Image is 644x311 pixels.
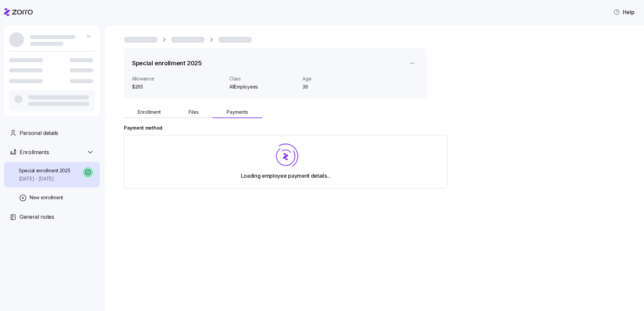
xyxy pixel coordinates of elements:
[229,75,297,82] span: Class
[189,110,199,114] span: Files
[20,129,58,137] span: Personal details
[30,194,63,201] span: New enrollment
[132,59,202,67] h1: Special enrollment 2025
[132,75,224,82] span: Allowance
[19,175,70,182] span: [DATE] - [DATE]
[227,110,248,114] span: Payments
[19,167,70,174] span: Special enrollment 2025
[20,213,54,221] span: General notes
[608,5,640,19] button: Help
[124,125,635,131] h2: Payment method
[302,75,370,82] span: Age
[613,8,635,16] span: Help
[20,148,49,157] span: Enrollments
[229,83,297,90] span: AllEmployees
[241,172,331,180] span: Loading employee payment details...
[138,110,161,114] span: Enrollment
[132,83,224,90] span: $265
[302,83,370,90] span: 36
